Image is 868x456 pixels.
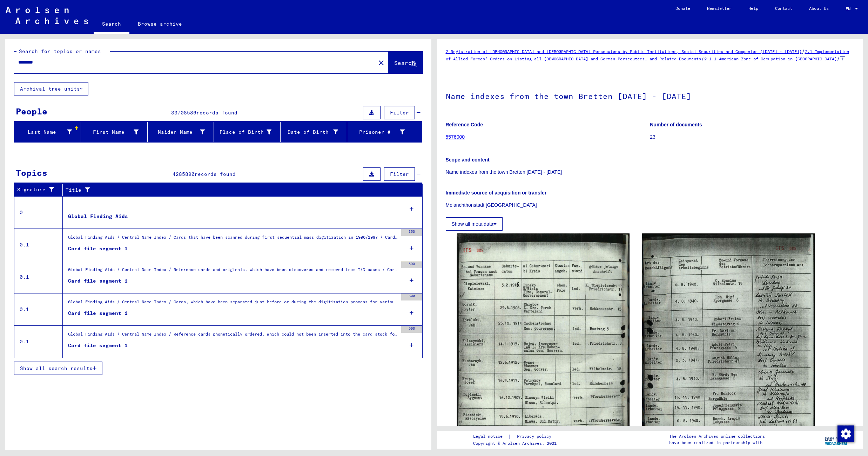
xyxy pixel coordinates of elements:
a: 5576000 [446,134,465,140]
span: / [701,55,704,62]
mat-label: Search for topics or names [19,48,101,54]
span: Filter [390,110,409,116]
div: First Name [84,128,139,136]
button: Show all meta data [446,217,503,231]
a: Search [94,15,129,34]
p: have been realized in partnership with [669,440,765,446]
div: Change consent [837,425,854,442]
h1: Name indexes from the town Bretten [DATE] - [DATE] [446,80,854,111]
span: 33708586 [171,110,196,116]
div: Signature [17,186,57,193]
a: Privacy policy [511,433,560,440]
img: Arolsen_neg.svg [6,7,88,24]
mat-header-cell: Prisoner # [347,122,422,142]
div: Maiden Name [150,126,214,138]
td: 0.1 [14,293,63,325]
div: 350 [401,229,422,236]
span: / [802,48,805,54]
span: / [837,55,840,62]
div: Date of Birth [283,128,338,136]
td: 0.1 [14,229,63,261]
span: Filter [390,171,409,177]
span: records found [195,171,236,177]
div: Title [66,184,416,196]
td: 0 [14,196,63,229]
button: Filter [384,106,415,119]
mat-header-cell: Last Name [14,122,81,142]
span: Search [394,59,415,66]
mat-icon: close [377,59,385,67]
span: 4285890 [173,171,195,177]
button: Search [388,52,423,73]
a: Browse archive [129,15,190,32]
div: Card file segment 1 [68,245,128,252]
div: Maiden Name [150,128,205,136]
mat-header-cell: Maiden Name [148,122,214,142]
div: 500 [401,261,422,268]
img: yv_logo.png [823,431,849,448]
b: Scope and content [446,157,490,163]
b: Number of documents [650,122,702,127]
button: Filter [384,167,415,181]
td: 0.1 [14,325,63,358]
b: Reference Code [446,122,483,127]
img: Change consent [837,425,854,442]
div: Card file segment 1 [68,277,128,285]
span: Show all search results [20,365,93,371]
p: Name indexes from the town Bretten [DATE] - [DATE] [446,168,854,176]
div: Card file segment 1 [68,342,128,349]
a: Legal notice [473,433,508,440]
div: First Name [84,126,147,138]
div: Global Finding Aids [68,213,128,220]
div: Place of Birth [217,128,271,136]
p: Copyright © Arolsen Archives, 2021 [473,440,560,447]
div: Prisoner # [350,126,413,138]
mat-header-cell: Date of Birth [281,122,347,142]
div: Global Finding Aids / Central Name Index / Cards that have been scanned during first sequential m... [68,234,398,244]
div: | [473,433,560,440]
div: 500 [401,326,422,333]
span: records found [196,110,237,116]
a: 2 Registration of [DEMOGRAPHIC_DATA] and [DEMOGRAPHIC_DATA] Persecutees by Public Institutions, S... [446,49,802,54]
button: Archival tree units [14,82,88,95]
div: Last Name [17,126,81,138]
div: 500 [401,293,422,300]
div: Global Finding Aids / Central Name Index / Reference cards and originals, which have been discove... [68,266,398,276]
b: Immediate source of acquisition or transfer [446,190,547,196]
div: Prisoner # [350,128,405,136]
button: Show all search results [14,362,102,375]
div: Date of Birth [283,126,347,138]
mat-header-cell: Place of Birth [214,122,281,142]
button: Clear [374,55,388,70]
div: Global Finding Aids / Central Name Index / Reference cards phonetically ordered, which could not ... [68,331,398,341]
td: 0.1 [14,261,63,293]
div: Global Finding Aids / Central Name Index / Cards, which have been separated just before or during... [68,299,398,309]
div: Card file segment 1 [68,310,128,317]
div: Title [66,186,409,194]
div: Topics [16,166,47,179]
p: Melanchthonstadt [GEOGRAPHIC_DATA] [446,201,854,209]
p: 23 [650,133,854,141]
mat-header-cell: First Name [81,122,148,142]
span: EN [846,6,853,11]
div: Signature [17,184,64,196]
div: Place of Birth [217,126,280,138]
div: Last Name [17,128,72,136]
p: The Arolsen Archives online collections [669,433,765,440]
a: 2.1.1 American Zone of Occupation in [GEOGRAPHIC_DATA] [704,56,837,61]
div: People [16,105,47,118]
